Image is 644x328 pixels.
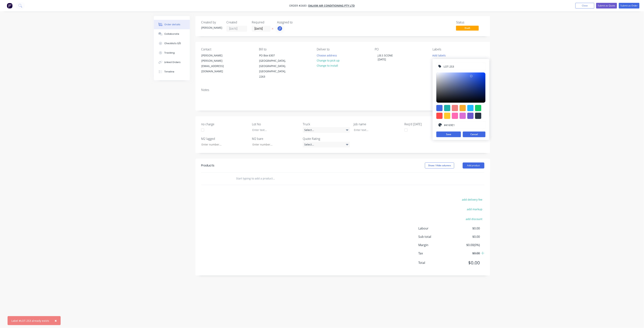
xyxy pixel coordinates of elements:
button: add delivery fee [460,197,484,202]
input: Enter label name... [443,63,483,70]
button: Submit as Quote [596,3,617,8]
span: × [55,318,57,323]
div: Labels [433,48,484,51]
div: Deliver to [317,48,369,51]
label: M2 lagged [201,136,248,141]
label: M2 bare [252,136,299,141]
button: Add product [463,162,484,169]
span: $0.00 [452,259,480,266]
div: #4169e1 [436,105,443,111]
label: Job name [354,122,401,126]
div: Tracking [164,51,175,55]
div: PO Box 6307[GEOGRAPHIC_DATA], [GEOGRAPHIC_DATA], [GEOGRAPHIC_DATA], 2263 [256,53,294,79]
div: [PERSON_NAME][EMAIL_ADDRESS][DOMAIN_NAME] [201,58,233,74]
div: [GEOGRAPHIC_DATA], [GEOGRAPHIC_DATA], [GEOGRAPHIC_DATA], 2263 [259,58,290,79]
span: Margin [418,243,452,247]
span: Draft [456,26,479,30]
div: Select... [303,127,350,133]
div: Assigned to [277,21,315,24]
label: Truck [303,122,350,126]
input: Enter number... [198,142,248,147]
img: Factory [7,3,12,8]
div: PO [375,48,426,51]
div: [PERSON_NAME] [201,26,222,30]
div: [PERSON_NAME][PERSON_NAME][EMAIL_ADDRESS][DOMAIN_NAME] [198,53,236,74]
button: Timeline [154,67,190,76]
div: #ff4949 [436,113,443,119]
span: $0.00 ( 0 %) [452,243,480,247]
div: Contact [201,48,253,51]
button: Show / Hide columns [425,162,454,169]
div: Notes [201,88,484,92]
div: Label #LOT-253 already exists [11,319,49,323]
label: Req'd [DATE] [405,122,452,126]
button: Order details [154,20,190,29]
button: Change to install [315,63,340,68]
span: Tax [418,251,452,256]
div: Linked Orders [164,61,181,64]
div: #6a5acd [467,113,474,119]
a: Dalkim Air Conditioning Pty Ltd [308,4,355,8]
div: #f6ab2f [460,105,466,111]
span: Labour [418,226,452,231]
button: Close [51,316,61,325]
button: add discount [464,216,484,222]
button: Tracking [154,48,190,58]
button: Change to pick up [315,58,342,63]
div: Required [252,21,273,24]
button: Save [436,132,461,137]
span: Sub total [418,234,452,239]
button: Add labels [430,53,448,58]
label: Lot No [252,122,299,126]
button: jT [277,26,283,31]
label: no charge [201,122,248,126]
div: #1fb6ff [467,105,474,111]
input: Enter number... [249,142,299,147]
div: [PERSON_NAME] [201,53,233,58]
div: Status [456,21,484,24]
label: Quote Rating [303,136,350,141]
span: Order #2683 - [289,4,308,8]
button: add markup [465,207,484,212]
span: $0.00 [452,251,480,256]
div: Created by [201,21,222,24]
div: #ffc82c [444,113,450,119]
button: Submit as Order [619,3,639,8]
button: Choose address [315,53,339,58]
div: Bill to [259,48,311,51]
div: Order details [164,23,181,26]
button: Cancel [463,132,486,137]
button: Close [575,3,594,8]
div: #da70d6 [460,113,466,119]
div: #ff69b4 [452,113,458,119]
span: $0.00 [452,226,480,231]
div: Created [226,21,247,24]
input: Start typing to add a product... [236,175,311,182]
span: Total [418,260,452,265]
div: Select... [303,142,350,147]
span: $0.00 [452,234,480,239]
button: Collaborate [154,29,190,39]
div: PO Box 6307 [259,53,290,58]
div: #f08080 [452,105,458,111]
button: Checklists 0/0 [154,39,190,48]
div: #20b2aa [444,105,450,111]
div: #13ce66 [475,105,481,111]
div: Timeline [164,70,175,73]
div: Checklists 0/0 [164,42,181,45]
div: J.B.S SCONE [DATE] [375,53,396,62]
button: Linked Orders [154,58,190,67]
div: #273444 [475,113,481,119]
div: Collaborate [164,32,179,36]
div: Products [201,163,214,168]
